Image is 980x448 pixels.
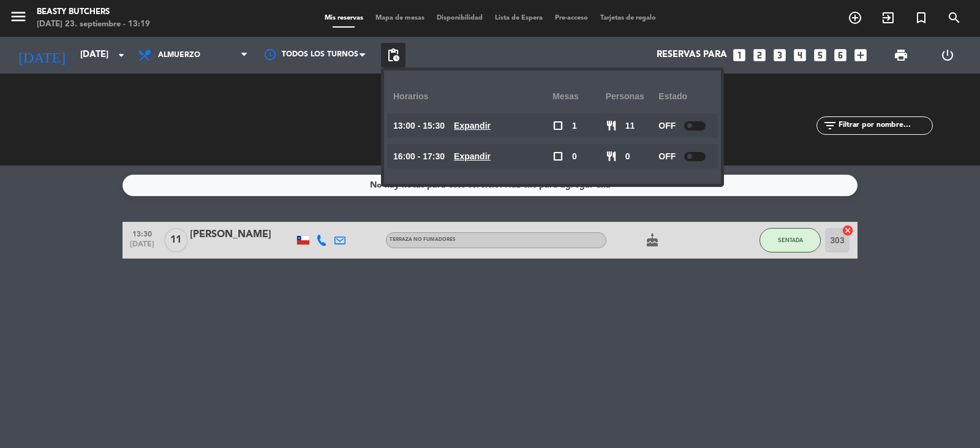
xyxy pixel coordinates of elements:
[606,80,659,113] div: personas
[848,10,862,25] i: add_circle_outline
[190,227,294,243] div: [PERSON_NAME]
[9,7,28,30] button: menu
[572,150,577,164] span: 0
[454,151,491,161] u: Expandir
[431,15,489,21] span: Disponibilidad
[454,121,491,131] u: Expandir
[393,150,445,164] span: 16:00 - 17:30
[752,47,767,63] i: looks_two
[9,42,74,69] i: [DATE]
[369,15,431,21] span: Mapa de mesas
[881,10,895,25] i: exit_to_app
[842,224,854,237] i: cancel
[658,119,676,133] span: OFF
[947,10,962,25] i: search
[657,50,727,61] span: Reservas para
[370,178,611,192] div: No hay notas para este servicio. Haz clic para agregar una
[127,226,157,240] span: 13:30
[645,233,660,248] i: cake
[731,47,747,63] i: looks_one
[9,7,28,26] i: menu
[853,47,869,63] i: add_box
[778,237,803,243] span: SENTADA
[386,48,401,63] span: pending_actions
[658,80,712,113] div: Estado
[489,15,549,21] span: Lista de Espera
[625,150,630,164] span: 0
[552,80,606,113] div: Mesas
[792,47,808,63] i: looks_4
[772,47,788,63] i: looks_3
[658,150,676,164] span: OFF
[914,10,929,25] i: turned_in_not
[37,18,150,31] div: [DATE] 23. septiembre - 13:19
[127,240,157,254] span: [DATE]
[924,37,971,74] div: LOG OUT
[837,119,932,132] input: Filtrar por nombre...
[552,151,563,162] span: check_box_outline_blank
[606,120,617,131] span: restaurant
[393,80,552,113] div: Horarios
[572,119,577,133] span: 1
[606,151,617,162] span: restaurant
[390,237,456,242] span: Terraza no fumadores
[594,15,662,21] span: Tarjetas de regalo
[164,228,188,252] span: 11
[625,119,635,133] span: 11
[393,119,445,133] span: 13:00 - 15:30
[318,15,369,21] span: Mis reservas
[823,118,837,133] i: filter_list
[552,120,563,131] span: check_box_outline_blank
[549,15,594,21] span: Pre-acceso
[812,47,828,63] i: looks_5
[832,47,848,63] i: looks_6
[37,6,150,18] div: Beasty Butchers
[759,228,821,252] button: SENTADA
[894,48,908,63] span: print
[940,48,955,63] i: power_settings_new
[158,51,200,59] span: Almuerzo
[114,48,129,63] i: arrow_drop_down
